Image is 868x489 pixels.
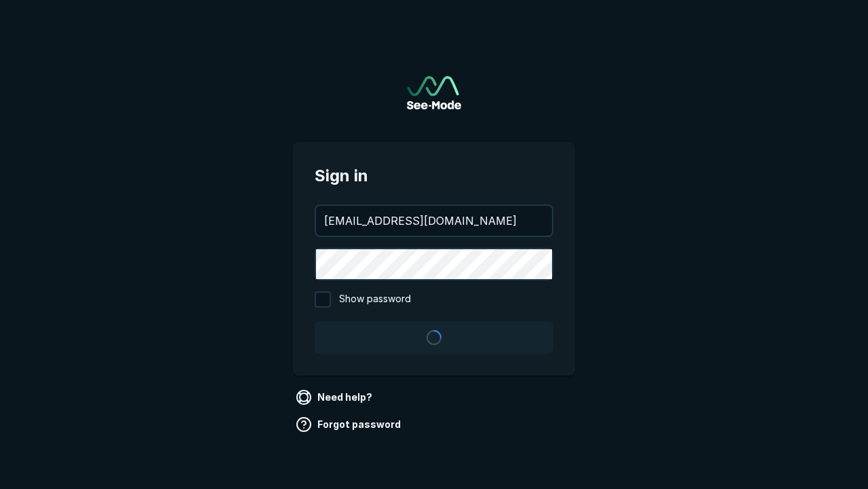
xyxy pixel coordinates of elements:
span: Show password [339,291,411,308]
span: Sign in [315,164,553,188]
img: See-Mode Logo [407,76,461,109]
input: your@email.com [316,206,552,236]
a: Go to sign in [407,76,461,109]
a: Forgot password [293,414,406,435]
a: Need help? [293,386,378,408]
